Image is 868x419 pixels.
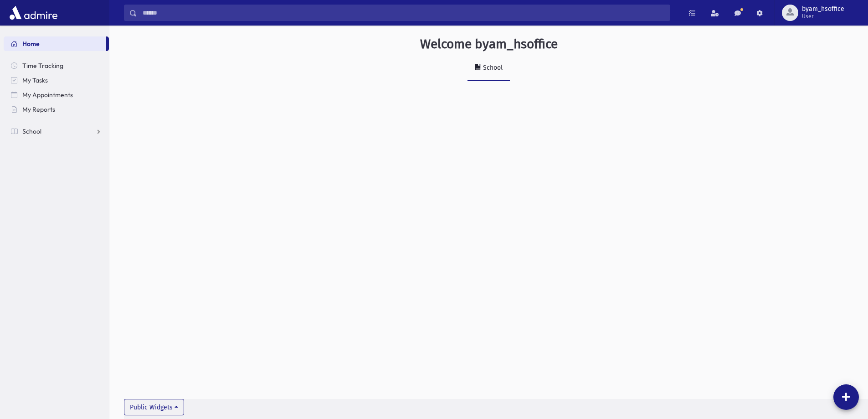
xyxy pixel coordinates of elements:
button: Public Widgets [124,399,184,415]
input: Search [137,5,670,21]
a: School [467,56,510,81]
a: School [4,124,109,139]
h3: Welcome byam_hsoffice [420,36,558,52]
span: User [802,13,844,20]
a: My Appointments [4,88,109,102]
span: Time Tracking [22,62,63,70]
a: My Reports [4,102,109,117]
span: My Tasks [22,76,48,84]
a: Time Tracking [4,58,109,73]
span: My Reports [22,105,55,114]
span: Home [22,40,40,48]
span: School [22,127,41,135]
a: Home [4,36,106,51]
a: My Tasks [4,73,109,88]
span: byam_hsoffice [802,5,844,13]
img: AdmirePro [7,4,60,22]
div: School [481,64,503,72]
span: My Appointments [22,91,73,99]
